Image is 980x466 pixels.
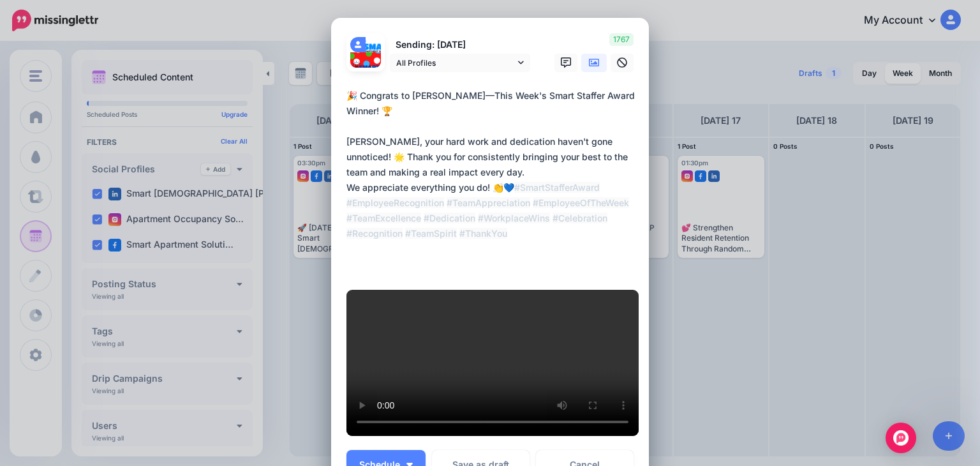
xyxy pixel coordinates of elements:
span: 1767 [609,33,634,46]
a: All Profiles [390,54,530,72]
div: Open Intercom Messenger [886,423,916,453]
span: All Profiles [396,56,515,70]
div: 🎉 Congrats to [PERSON_NAME]—This Week's Smart Staffer Award Winner! 🏆 [PERSON_NAME], your hard wo... [346,88,640,241]
img: 162108471_929565637859961_2209139901119392515_n-bsa130695.jpg [350,52,381,83]
img: 273388243_356788743117728_5079064472810488750_n-bsa130694.png [366,37,381,52]
p: Sending: [DATE] [390,38,530,52]
img: user_default_image.png [350,37,366,52]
